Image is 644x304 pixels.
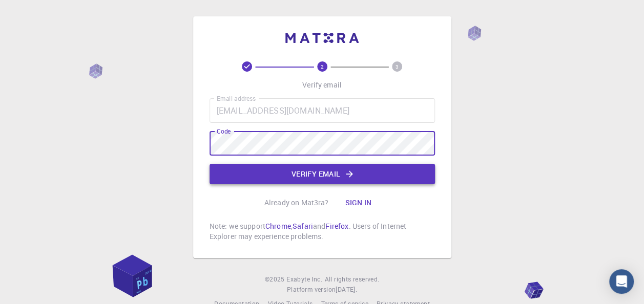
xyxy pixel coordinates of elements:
[264,198,329,208] p: Already on Mat3ra?
[217,127,231,136] label: Code
[336,285,357,293] span: [DATE] .
[287,285,336,295] span: Platform version
[321,63,324,70] text: 2
[265,274,286,285] span: © 2025
[325,221,348,231] a: Firefox
[293,221,313,231] a: Safari
[609,269,634,294] div: Open Intercom Messenger
[336,285,357,295] a: [DATE].
[396,63,399,70] text: 3
[286,274,322,285] a: Exabyte Inc.
[337,192,380,213] button: Sign in
[324,274,379,285] span: All rights reserved.
[210,164,435,184] button: Verify email
[286,275,322,283] span: Exabyte Inc.
[302,80,342,90] p: Verify email
[210,221,435,242] p: Note: we support , and . Users of Internet Explorer may experience problems.
[265,221,291,231] a: Chrome
[217,94,256,103] label: Email address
